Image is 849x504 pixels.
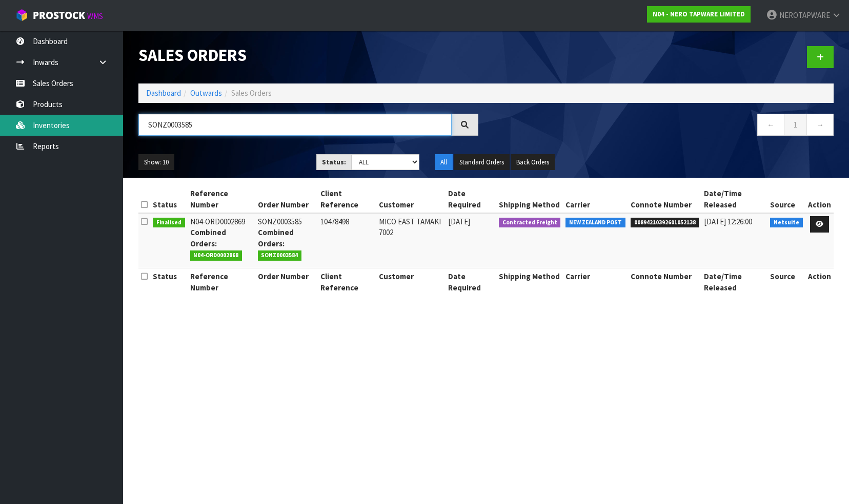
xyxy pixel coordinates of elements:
[376,185,446,213] th: Customer
[258,227,294,248] strong: Combined Orders:
[704,217,752,226] span: [DATE] 12:26:00
[150,268,188,296] th: Status
[499,218,561,228] span: Contracted Freight
[255,185,318,213] th: Order Number
[653,10,745,18] strong: N04 - NERO TAPWARE LIMITED
[446,185,496,213] th: Date Required
[757,114,784,136] a: ←
[563,185,628,213] th: Carrier
[805,185,834,213] th: Action
[496,185,563,213] th: Shipping Method
[318,213,376,268] td: 10478498
[188,185,255,213] th: Reference Number
[146,88,181,98] a: Dashboard
[153,218,185,228] span: Finalised
[190,227,226,248] strong: Combined Orders:
[15,9,28,22] img: cube-alt.png
[231,88,272,98] span: Sales Orders
[255,268,318,296] th: Order Number
[188,213,255,268] td: N04-ORD0002869
[190,250,242,261] span: N04-ORD0002868
[33,9,85,22] span: ProStock
[805,268,834,296] th: Action
[446,268,496,296] th: Date Required
[767,185,805,213] th: Source
[138,114,452,136] input: Search sales orders
[318,185,376,213] th: Client Reference
[806,114,834,136] a: →
[563,268,628,296] th: Carrier
[511,154,555,171] button: Back Orders
[628,185,702,213] th: Connote Number
[435,154,453,171] button: All
[322,158,346,166] strong: Status:
[188,268,255,296] th: Reference Number
[448,217,470,226] span: [DATE]
[190,88,222,98] a: Outwards
[138,46,478,65] h1: Sales Orders
[255,213,318,268] td: SONZ0003585
[631,218,699,228] span: 00894210392601052138
[628,268,702,296] th: Connote Number
[494,114,834,139] nav: Page navigation
[150,185,188,213] th: Status
[318,268,376,296] th: Client Reference
[376,268,446,296] th: Customer
[376,213,446,268] td: MICO EAST TAMAKI 7002
[258,250,302,261] span: SONZ0003584
[138,154,174,171] button: Show: 10
[454,154,510,171] button: Standard Orders
[767,268,805,296] th: Source
[701,268,767,296] th: Date/Time Released
[784,114,807,136] a: 1
[87,11,103,21] small: WMS
[770,218,803,228] span: Netsuite
[565,218,625,228] span: NEW ZEALAND POST
[496,268,563,296] th: Shipping Method
[701,185,767,213] th: Date/Time Released
[779,10,830,20] span: NEROTAPWARE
